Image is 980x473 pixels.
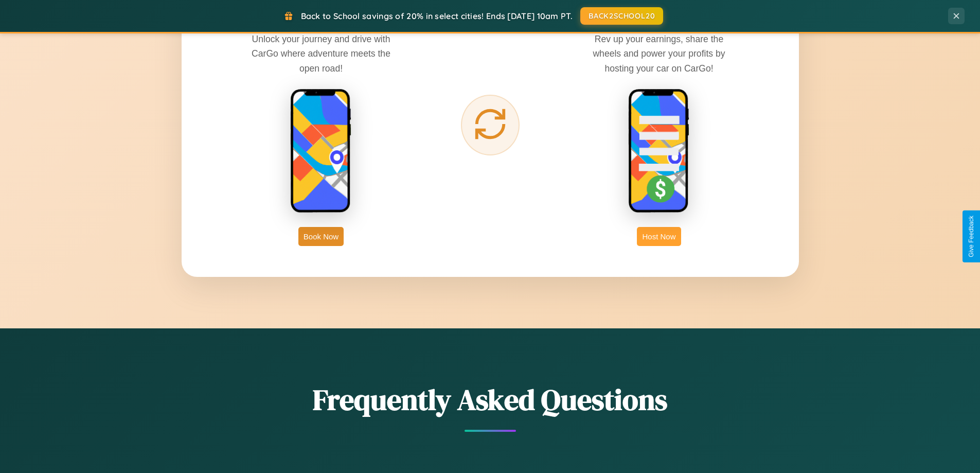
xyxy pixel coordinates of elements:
h2: Frequently Asked Questions [182,380,799,419]
p: Rev up your earnings, share the wheels and power your profits by hosting your car on CarGo! [582,32,736,75]
button: BACK2SCHOOL20 [580,7,663,25]
img: rent phone [290,89,352,214]
button: Book Now [298,227,344,246]
p: Unlock your journey and drive with CarGo where adventure meets the open road! [244,32,398,75]
div: Give Feedback [968,216,975,257]
span: Back to School savings of 20% in select cities! Ends [DATE] 10am PT. [301,11,573,21]
img: host phone [628,89,690,214]
button: Host Now [637,227,681,246]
